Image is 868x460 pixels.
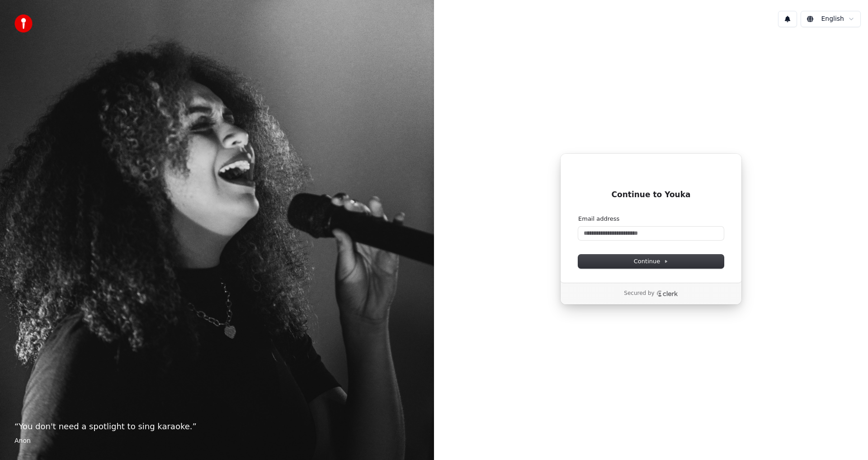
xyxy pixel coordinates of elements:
p: “ You don't need a spotlight to sing karaoke. ” [14,420,420,433]
span: Continue [634,257,668,266]
h1: Continue to Youka [578,190,724,200]
img: youka [14,14,33,33]
label: Email address [578,215,619,223]
footer: Anon [14,436,420,446]
a: Clerk logo [656,290,678,297]
p: Secured by [624,290,654,297]
button: Continue [578,255,724,268]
